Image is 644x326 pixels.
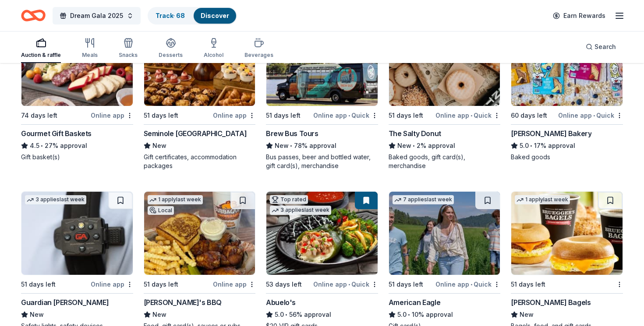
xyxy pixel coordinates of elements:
div: Gift certificates, accommodation packages [144,153,256,170]
a: Image for Bobo's Bakery9 applieslast week60 days leftOnline app•Quick[PERSON_NAME] Bakery5.0•17% ... [511,22,623,161]
button: Track· 68Discover [148,7,237,25]
button: Search [579,38,623,56]
a: Home [21,5,46,26]
img: Image for The Salty Donut [389,23,500,106]
span: 5.0 [275,309,284,320]
span: • [348,281,350,288]
span: • [593,112,595,119]
span: • [471,112,472,119]
div: 3 applies last week [270,206,331,215]
div: 51 days left [389,110,423,121]
div: 51 days left [266,110,301,121]
img: Image for Guardian Angel Device [21,192,133,275]
div: Gift basket(s) [21,153,133,161]
div: Online app [213,110,255,121]
button: Alcohol [204,34,223,63]
span: New [152,140,166,151]
div: Online app Quick [435,110,500,121]
span: New [520,309,534,320]
div: 2% approval [389,140,501,151]
a: Image for The Salty Donut1 applylast week51 days leftOnline app•QuickThe Salty DonutNew•2% approv... [389,22,501,170]
span: • [413,142,415,149]
div: 7 applies last week [393,195,454,204]
button: Auction & raffle [21,34,61,63]
div: 53 days left [266,279,302,290]
div: Brew Bus Tours [266,128,318,139]
img: Image for Bruegger's Bagels [511,192,623,275]
span: 5.0 [397,309,407,320]
div: 3 applies last week [25,195,86,204]
div: Bus passes, beer and bottled water, gift card(s), merchandise [266,153,378,170]
div: 60 days left [511,110,547,121]
a: Image for Gourmet Gift Baskets17 applieslast week74 days leftOnline appGourmet Gift Baskets4.5•27... [21,22,133,161]
div: 1 apply last week [148,195,203,204]
span: • [348,112,350,119]
div: 51 days left [511,279,545,290]
div: 27% approval [21,140,133,151]
div: Baked goods [511,153,623,161]
div: [PERSON_NAME] Bakery [511,128,591,139]
span: • [408,311,410,318]
div: Desserts [159,52,183,59]
div: Local [148,206,174,215]
span: Dream Gala 2025 [70,11,123,21]
div: Online app Quick [313,279,378,290]
span: New [397,140,411,151]
div: Snacks [119,52,138,59]
div: Abuelo's [266,297,296,308]
button: Desserts [159,34,183,63]
div: Online app Quick [435,279,500,290]
span: • [531,142,533,149]
span: • [290,142,293,149]
a: Image for Seminole Hard Rock Hotel & Casino Hollywood1 applylast weekLocal51 days leftOnline appS... [144,22,256,170]
div: Beverages [244,52,273,59]
div: Meals [82,52,98,59]
button: Meals [82,34,98,63]
div: 78% approval [266,140,378,151]
div: Online app [91,110,133,121]
div: American Eagle [389,297,440,308]
div: Online app [213,279,255,290]
div: Online app Quick [558,110,623,121]
div: Top rated [270,195,308,204]
img: Image for Brew Bus Tours [266,23,378,106]
div: Guardian [PERSON_NAME] [21,297,109,308]
img: Image for American Eagle [389,192,500,275]
span: • [471,281,472,288]
img: Image for Bobo's Bakery [511,23,623,106]
img: Image for Gourmet Gift Baskets [21,23,133,106]
a: Discover [201,12,229,19]
div: 51 days left [389,279,423,290]
div: Auction & raffle [21,52,61,59]
div: Online app Quick [313,110,378,121]
span: 5.0 [520,140,529,151]
img: Image for Abuelo's [266,192,378,275]
span: • [286,311,288,318]
div: Baked goods, gift card(s), merchandise [389,153,501,170]
div: 1 apply last week [515,195,570,204]
button: Snacks [119,34,138,63]
img: Image for Bubbaque's BBQ [144,192,255,275]
div: 51 days left [144,110,178,121]
div: Seminole [GEOGRAPHIC_DATA] [144,128,247,139]
a: Image for Brew Bus Tours1 applylast weekLocal51 days leftOnline app•QuickBrew Bus ToursNew•78% ap... [266,22,378,170]
a: Earn Rewards [548,8,611,24]
div: 56% approval [266,309,378,320]
span: • [41,142,43,149]
div: [PERSON_NAME]'s BBQ [144,297,222,308]
div: Online app [91,279,133,290]
span: New [30,309,44,320]
img: Image for Seminole Hard Rock Hotel & Casino Hollywood [144,23,255,106]
div: 51 days left [21,279,56,290]
div: 74 days left [21,110,57,121]
div: Gourmet Gift Baskets [21,128,92,139]
div: [PERSON_NAME] Bagels [511,297,591,308]
span: 4.5 [30,140,39,151]
span: Search [594,42,616,52]
button: Beverages [244,34,273,63]
div: 17% approval [511,140,623,151]
div: 51 days left [144,279,178,290]
button: Dream Gala 2025 [53,7,141,25]
span: New [275,140,289,151]
div: Alcohol [204,52,223,59]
